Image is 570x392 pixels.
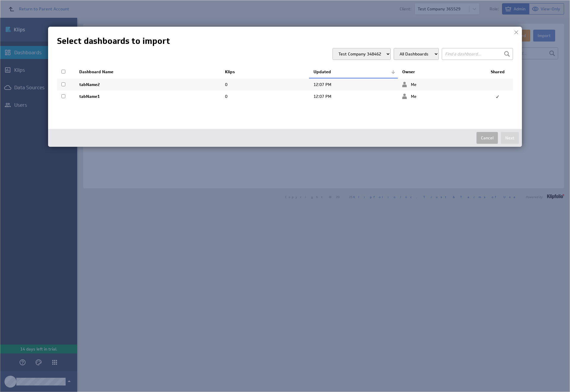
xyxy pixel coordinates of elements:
button: Next [501,132,519,144]
span: Aug 28, 2025 12:07 PM [313,94,331,99]
button: Cancel [476,132,498,144]
td: 0 [221,78,309,91]
th: Dashboard Name [75,66,221,78]
th: Klips [221,66,309,78]
span: Aug 28, 2025 12:07 PM [313,82,331,87]
span: Me [402,94,417,99]
th: Updated [309,66,398,78]
th: Owner [398,66,486,78]
th: Shared [486,66,513,78]
h1: Select dashboards to import [57,36,513,47]
input: Find a dashboard... [442,48,513,60]
td: 0 [221,90,309,102]
span: Me [402,82,417,87]
td: tabName2 [75,78,221,91]
td: tabName1 [75,90,221,102]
